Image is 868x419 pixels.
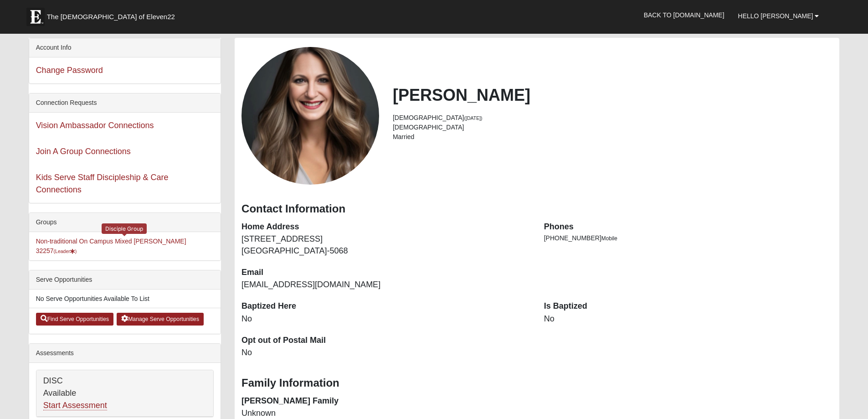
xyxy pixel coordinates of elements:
[544,221,833,233] dt: Phones
[241,233,530,257] dd: [STREET_ADDRESS] [GEOGRAPHIC_DATA]-5068
[117,313,204,326] a: Manage Serve Opportunities
[637,4,731,26] a: Back to [DOMAIN_NAME]
[36,66,103,75] a: Change Password
[738,12,813,20] span: Hello [PERSON_NAME]
[241,221,530,233] dt: Home Address
[43,401,107,410] a: Start Assessment
[393,85,832,105] h2: [PERSON_NAME]
[241,377,832,390] h3: Family Information
[29,270,221,290] div: Serve Opportunities
[36,173,169,194] a: Kids Serve Staff Discipleship & Care Connections
[241,395,530,407] dt: [PERSON_NAME] Family
[544,233,833,243] li: [PHONE_NUMBER]
[29,290,221,308] li: No Serve Opportunities Available To List
[393,132,832,142] li: Married
[544,313,833,325] dd: No
[241,202,832,216] h3: Contact Information
[241,335,530,347] dt: Opt out of Postal Mail
[29,213,221,232] div: Groups
[241,279,530,291] dd: [EMAIL_ADDRESS][DOMAIN_NAME]
[22,3,204,26] a: The [DEMOGRAPHIC_DATA] of Eleven22
[29,344,221,363] div: Assessments
[464,115,483,121] small: ([DATE])
[601,235,617,242] span: Mobile
[241,347,530,359] dd: No
[102,223,147,234] div: Disciple Group
[36,121,154,130] a: Vision Ambassador Connections
[54,248,77,254] small: (Leader )
[241,47,379,185] a: View Fullsize Photo
[26,8,45,26] img: Eleven22 logo
[36,370,213,417] div: DISC Available
[241,300,530,312] dt: Baptized Here
[731,5,826,27] a: Hello [PERSON_NAME]
[241,267,530,279] dt: Email
[241,313,530,325] dd: No
[36,238,186,254] a: Non-traditional On Campus Mixed [PERSON_NAME] 32257(Leader)
[36,147,131,156] a: Join A Group Connections
[393,113,832,123] li: [DEMOGRAPHIC_DATA]
[544,300,833,312] dt: Is Baptized
[393,123,832,132] li: [DEMOGRAPHIC_DATA]
[29,93,221,113] div: Connection Requests
[29,38,221,57] div: Account Info
[36,313,114,326] a: Find Serve Opportunities
[47,12,175,21] span: The [DEMOGRAPHIC_DATA] of Eleven22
